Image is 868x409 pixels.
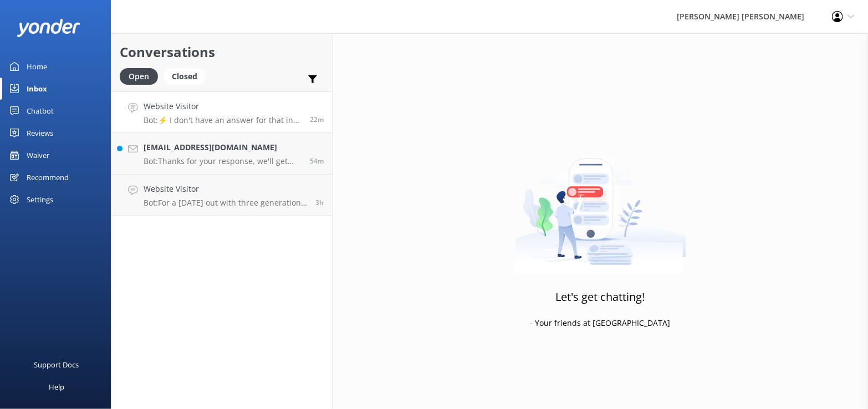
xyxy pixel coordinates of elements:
div: Reviews [27,122,53,144]
a: Website VisitorBot:For a [DATE] out with three generations, I recommend the Trip #1 Anchorage/Pit... [111,175,332,216]
div: Settings [27,188,53,211]
img: artwork of a man stealing a conversation from at giant smartphone [515,135,686,274]
h4: Website Visitor [144,100,302,113]
p: Bot: Thanks for your response, we'll get back to you as soon as we can during opening hours. [144,156,302,166]
h2: Conversations [120,42,324,63]
span: Oct 04 2025 01:02pm (UTC +13:00) Pacific/Auckland [315,198,324,207]
div: Support Docs [34,354,79,376]
a: [EMAIL_ADDRESS][DOMAIN_NAME]Bot:Thanks for your response, we'll get back to you as soon as we can... [111,133,332,175]
div: Closed [164,68,206,85]
a: Website VisitorBot:⚡ I don't have an answer for that in my knowledge base. Please try and rephras... [111,91,332,133]
p: Bot: ⚡ I don't have an answer for that in my knowledge base. Please try and rephrase your questio... [144,115,302,125]
div: Chatbot [27,100,54,122]
span: Oct 04 2025 03:55pm (UTC +13:00) Pacific/Auckland [310,156,324,166]
span: Oct 04 2025 04:26pm (UTC +13:00) Pacific/Auckland [310,115,324,124]
a: Open [120,70,164,82]
div: Inbox [27,78,47,100]
div: Help [49,376,64,398]
div: Home [27,55,47,78]
p: Bot: For a [DATE] out with three generations, I recommend the Trip #1 Anchorage/Pitt Head, which ... [144,198,307,208]
h4: [EMAIL_ADDRESS][DOMAIN_NAME] [144,141,302,154]
a: Closed [164,70,211,82]
h4: Website Visitor [144,183,307,195]
div: Waiver [27,144,49,166]
div: Open [120,68,158,85]
img: yonder-white-logo.png [17,19,80,37]
h3: Let's get chatting! [556,288,645,306]
p: - Your friends at [GEOGRAPHIC_DATA] [530,317,671,329]
div: Recommend [27,166,69,188]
